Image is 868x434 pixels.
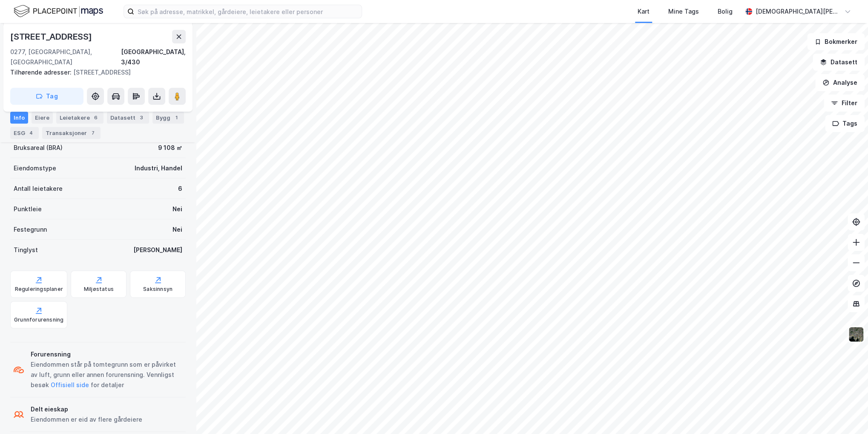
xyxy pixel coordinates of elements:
div: Eiendommen står på tomtegrunn som er påvirket av luft, grunn eller annen forurensning. Vennligst ... [31,359,182,390]
div: Forurensning [31,349,182,359]
img: 9k= [848,326,864,342]
button: Filter [824,95,865,112]
div: Eiendomstype [14,163,56,173]
div: Tinglyst [14,245,38,255]
div: Kart [638,6,650,17]
div: Bolig [718,6,733,17]
div: 9 108 ㎡ [158,143,182,153]
div: [PERSON_NAME] [133,245,182,255]
button: Datasett [813,54,865,71]
div: Delt eieskap [31,404,142,414]
div: Antall leietakere [14,184,63,194]
div: Datasett [107,112,149,124]
span: Tilhørende adresser: [10,69,73,76]
div: 0277, [GEOGRAPHIC_DATA], [GEOGRAPHIC_DATA] [10,47,121,67]
div: Nei [172,204,182,214]
button: Analyse [815,74,865,91]
div: Mine Tags [668,6,699,17]
iframe: Chat Widget [825,393,868,434]
div: [DEMOGRAPHIC_DATA][PERSON_NAME] [756,6,841,17]
div: Bygg [152,112,184,124]
div: 1 [172,113,181,122]
div: Info [10,112,28,124]
div: [GEOGRAPHIC_DATA], 3/430 [121,47,186,67]
div: 6 [178,184,182,194]
button: Tags [825,115,865,132]
div: [STREET_ADDRESS] [10,30,94,43]
div: Nei [172,224,182,235]
div: 4 [27,129,35,137]
input: Søk på adresse, matrikkel, gårdeiere, leietakere eller personer [134,5,362,18]
button: Tag [10,88,83,105]
div: 7 [89,129,97,137]
div: Leietakere [56,112,103,124]
div: 6 [92,113,100,122]
div: Grunnforurensning [14,316,63,323]
div: Industri, Handel [135,163,182,173]
div: 3 [137,113,146,122]
button: Bokmerker [807,33,865,50]
div: Bruksareal (BRA) [14,143,63,153]
div: Miljøstatus [84,286,114,293]
div: Transaksjoner [42,127,101,139]
img: logo.f888ab2527a4732fd821a326f86c7f29.svg [14,4,103,19]
div: [STREET_ADDRESS] [10,67,179,78]
div: Eiere [32,112,53,124]
div: Saksinnsyn [143,286,172,293]
div: ESG [10,127,39,139]
div: Reguleringsplaner [15,286,63,293]
div: Festegrunn [14,224,47,235]
div: Eiendommen er eid av flere gårdeiere [31,414,142,425]
div: Punktleie [14,204,42,214]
